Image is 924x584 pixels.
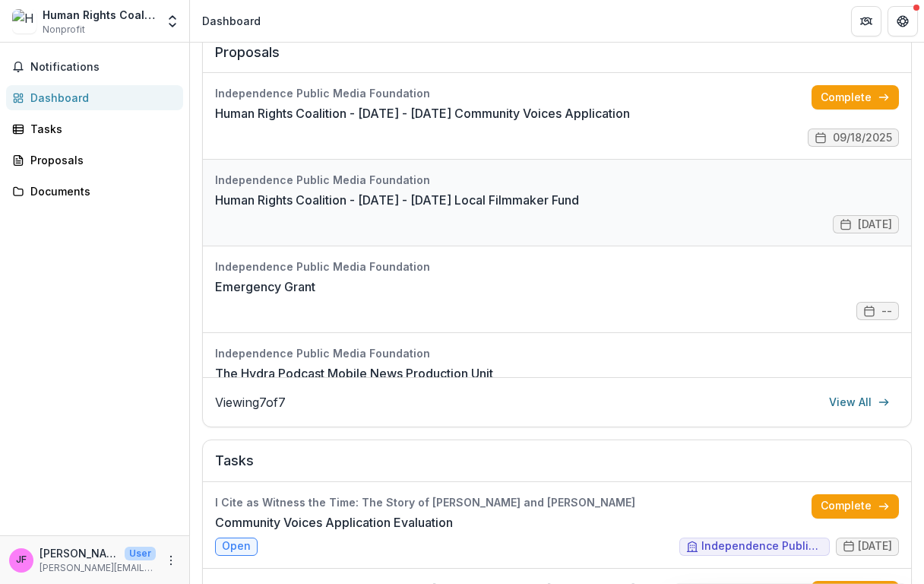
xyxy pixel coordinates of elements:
[215,44,899,73] h2: Proposals
[12,9,36,33] img: Human Rights Coalition
[820,390,899,414] a: View All
[40,561,156,575] p: [PERSON_NAME][EMAIL_ADDRESS][PERSON_NAME][DOMAIN_NAME]
[43,7,156,23] div: Human Rights Coalition
[30,121,171,137] div: Tasks
[812,494,899,519] a: Complete
[215,104,630,122] a: Human Rights Coalition - [DATE] - [DATE] Community Voices Application
[215,393,286,411] p: Viewing 7 of 7
[6,179,183,204] a: Documents
[16,555,27,565] div: Julie Flandreau
[125,547,156,560] p: User
[30,152,171,168] div: Proposals
[6,148,183,173] a: Proposals
[30,61,177,74] span: Notifications
[30,90,171,106] div: Dashboard
[6,85,183,110] a: Dashboard
[30,183,171,199] div: Documents
[196,10,267,32] nav: breadcrumb
[6,55,183,79] button: Notifications
[215,452,899,481] h2: Tasks
[162,6,183,36] button: Open entity switcher
[888,6,918,36] button: Get Help
[215,513,453,532] a: Community Voices Application Evaluation
[812,85,899,109] a: Complete
[6,116,183,141] a: Tasks
[43,23,85,36] span: Nonprofit
[162,551,180,570] button: More
[40,545,119,561] p: [PERSON_NAME]
[851,6,881,36] button: Partners
[215,278,315,296] a: Emergency Grant
[202,13,261,29] div: Dashboard
[215,364,493,382] a: The Hydra Podcast Mobile News Production Unit
[215,191,579,209] a: Human Rights Coalition - [DATE] - [DATE] Local Filmmaker Fund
